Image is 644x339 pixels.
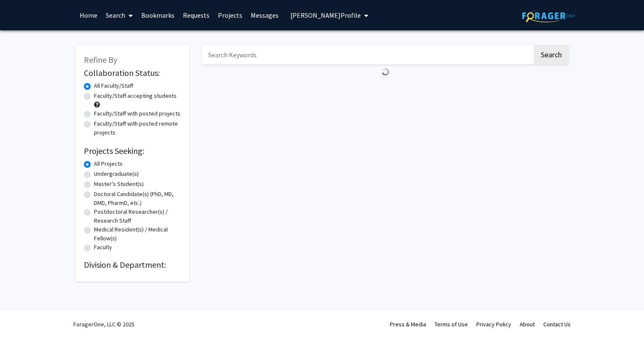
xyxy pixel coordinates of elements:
[84,54,117,65] span: Refine By
[94,207,181,225] label: Postdoctoral Researcher(s) / Research Staff
[378,65,393,79] img: Loading
[75,0,102,30] a: Home
[94,159,123,168] label: All Projects
[202,79,569,99] nav: Page navigation
[520,320,535,328] a: About
[290,11,361,19] span: [PERSON_NAME] Profile
[84,260,181,270] h2: Division & Department:
[94,225,181,243] label: Medical Resident(s) / Medical Fellow(s)
[94,91,177,100] label: Faculty/Staff accepting students
[94,243,112,252] label: Faculty
[84,68,181,78] h2: Collaboration Status:
[390,320,426,328] a: Press & Media
[522,9,575,22] img: ForagerOne Logo
[73,309,134,339] div: ForagerOne, LLC © 2025
[94,109,180,118] label: Faculty/Staff with posted projects
[84,146,181,156] h2: Projects Seeking:
[137,0,179,30] a: Bookmarks
[94,190,181,207] label: Doctoral Candidate(s) (PhD, MD, DMD, PharmD, etc.)
[102,0,137,30] a: Search
[94,81,133,90] label: All Faculty/Staff
[534,45,569,65] button: Search
[179,0,214,30] a: Requests
[435,320,468,328] a: Terms of Use
[202,45,533,65] input: Search Keywords
[543,320,571,328] a: Contact Us
[94,169,139,178] label: Undergraduate(s)
[214,0,247,30] a: Projects
[476,320,511,328] a: Privacy Policy
[247,0,283,30] a: Messages
[94,119,181,137] label: Faculty/Staff with posted remote projects
[94,180,144,188] label: Master's Student(s)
